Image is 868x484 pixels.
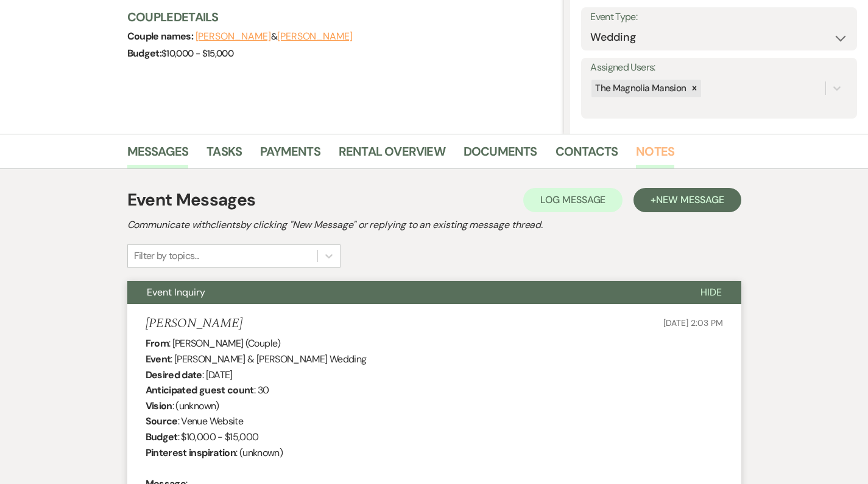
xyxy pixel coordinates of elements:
[260,142,320,168] a: Payments
[464,142,537,168] a: Documents
[127,187,256,213] h1: Event Messages
[196,30,353,43] span: &
[540,193,605,206] span: Log Message
[146,430,178,443] b: Budget
[656,193,724,206] span: New Message
[146,353,171,365] b: Event
[146,316,242,331] h5: [PERSON_NAME]
[636,142,674,168] a: Notes
[681,281,741,304] button: Hide
[523,188,623,212] button: Log Message
[146,384,254,396] b: Anticipated guest count
[127,281,681,304] button: Event Inquiry
[146,415,178,427] b: Source
[127,218,741,232] h2: Communicate with clients by clicking "New Message" or replying to an existing message thread.
[147,286,205,299] span: Event Inquiry
[127,47,162,60] span: Budget:
[663,317,722,328] span: [DATE] 2:03 PM
[146,368,202,381] b: Desired date
[146,446,236,459] b: Pinterest inspiration
[134,249,199,263] div: Filter by topics...
[161,47,233,60] span: $10,000 - $15,000
[590,59,848,77] label: Assigned Users:
[196,32,271,41] button: [PERSON_NAME]
[146,337,169,350] b: From
[633,188,741,212] button: +New Message
[206,142,242,168] a: Tasks
[127,30,196,43] span: Couple names:
[277,32,353,41] button: [PERSON_NAME]
[590,9,848,26] label: Event Type:
[700,286,722,299] span: Hide
[127,9,552,26] h3: Couple Details
[146,399,172,412] b: Vision
[591,80,688,97] div: The Magnolia Mansion
[556,142,618,168] a: Contacts
[127,142,189,168] a: Messages
[339,142,445,168] a: Rental Overview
